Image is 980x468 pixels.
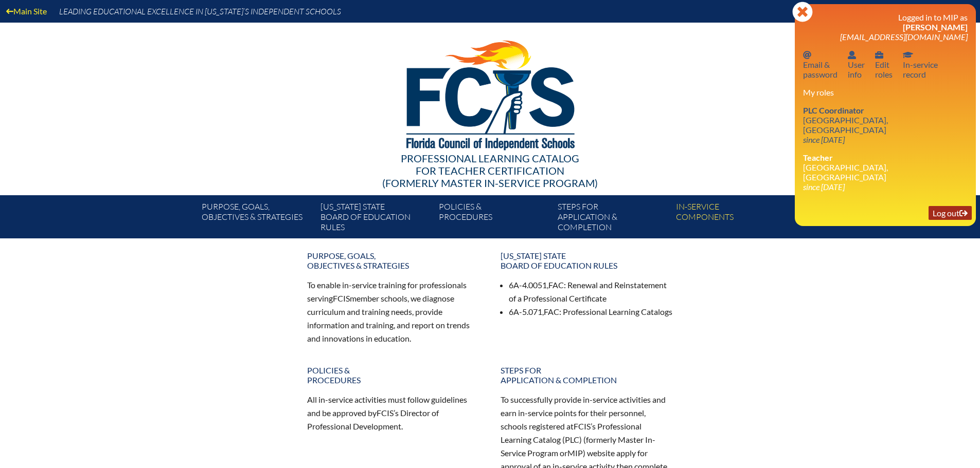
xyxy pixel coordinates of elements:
a: Main Site [2,4,51,18]
span: FCIS [333,293,350,303]
svg: User info [848,51,856,59]
a: Policies &Procedures [301,361,486,389]
div: Professional Learning Catalog (formerly Master In-service Program) [194,152,787,189]
a: Steps forapplication & completion [494,361,680,389]
a: In-service recordIn-servicerecord [899,48,942,81]
a: In-servicecomponents [672,199,790,238]
a: [US_STATE] StateBoard of Education rules [316,199,435,238]
svg: User info [875,51,883,59]
svg: In-service record [903,51,913,59]
span: for Teacher Certification [416,164,564,177]
li: 6A-5.071, : Professional Learning Catalogs [509,305,673,319]
a: Policies &Procedures [435,199,553,238]
img: FCISlogo221.eps [384,23,596,163]
i: since [DATE] [803,182,845,192]
p: To enable in-service training for professionals serving member schools, we diagnose curriculum an... [307,278,480,345]
p: All in-service activities must follow guidelines and be approved by ’s Director of Professional D... [307,393,480,433]
li: [GEOGRAPHIC_DATA], [GEOGRAPHIC_DATA] [803,153,968,192]
a: User infoEditroles [871,48,897,81]
svg: Close [792,2,813,22]
a: Purpose, goals,objectives & strategies [301,247,486,274]
a: PLC Coordinator [GEOGRAPHIC_DATA], [GEOGRAPHIC_DATA] since [DATE] [799,103,972,146]
i: since [DATE] [803,135,845,144]
a: Email passwordEmail &password [799,48,842,81]
span: PLC Coordinator [803,105,864,115]
li: 6A-4.0051, : Renewal and Reinstatement of a Professional Certificate [509,278,673,305]
a: [US_STATE] StateBoard of Education rules [494,247,680,274]
span: MIP [567,448,583,458]
svg: Log out [959,209,968,217]
a: Steps forapplication & completion [554,199,672,238]
span: FAC [544,307,559,316]
span: PLC [565,435,579,444]
a: User infoUserinfo [844,48,869,81]
span: FCIS [377,408,394,418]
svg: Email password [803,51,811,59]
span: [EMAIL_ADDRESS][DOMAIN_NAME] [840,32,968,42]
a: Purpose, goals,objectives & strategies [198,199,316,238]
a: Log outLog out [929,206,972,220]
span: Teacher [803,153,833,162]
h3: Logged in to MIP as [803,12,968,42]
span: [PERSON_NAME] [903,22,968,32]
h3: My roles [803,87,968,97]
span: FCIS [574,421,591,431]
span: FAC [548,280,564,290]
